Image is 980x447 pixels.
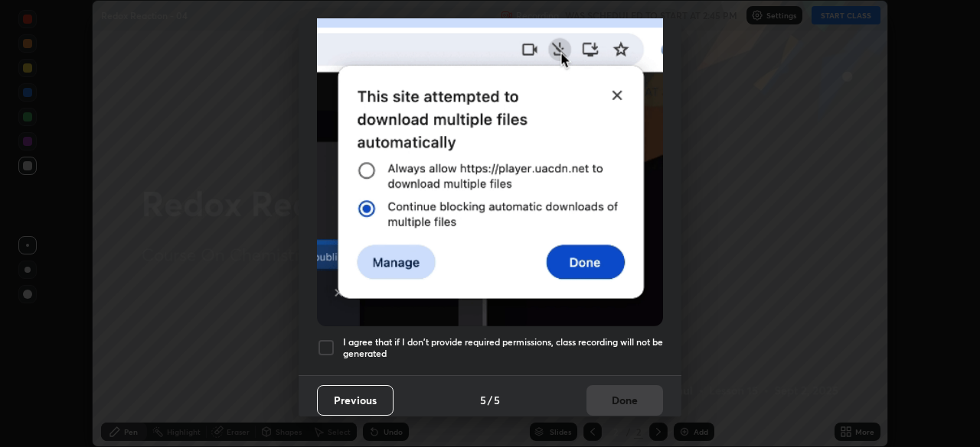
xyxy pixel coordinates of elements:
button: Previous [317,385,394,416]
h5: I agree that if I don't provide required permissions, class recording will not be generated [343,336,663,360]
h4: / [488,392,492,408]
h4: 5 [480,392,486,408]
h4: 5 [494,392,500,408]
